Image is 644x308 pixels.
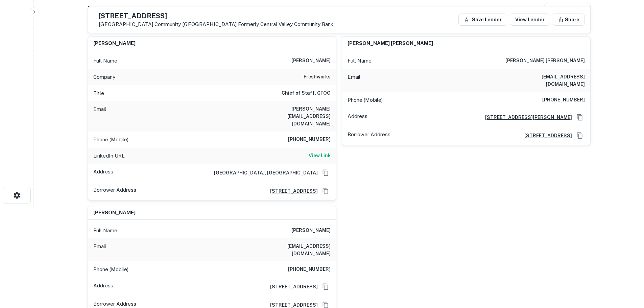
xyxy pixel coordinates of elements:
h6: [PERSON_NAME] [PERSON_NAME] [348,40,433,47]
h6: [PHONE_NUMBER] [288,265,331,274]
button: Save Lender [458,14,507,26]
a: Community [GEOGRAPHIC_DATA] Formerly Central Valley Community Bank [154,21,333,27]
p: Full Name [93,57,117,65]
p: Email [93,242,106,257]
h6: [PERSON_NAME] [291,57,331,65]
p: LinkedIn URL [93,152,125,160]
h6: [EMAIL_ADDRESS][DOMAIN_NAME] [249,242,331,257]
p: Title [93,89,104,97]
p: [GEOGRAPHIC_DATA] [99,21,333,27]
h6: [PERSON_NAME] [93,209,136,217]
p: Address [93,282,113,292]
h6: [EMAIL_ADDRESS][DOMAIN_NAME] [504,73,585,88]
h6: [PHONE_NUMBER] [288,136,331,144]
p: Phone (Mobile) [93,136,128,144]
h6: freshworks [304,73,331,81]
h6: Chief of Staff, CFOO [282,89,331,97]
h6: [PHONE_NUMBER] [542,96,585,104]
a: View Lender [510,14,550,26]
p: Phone (Mobile) [93,265,128,274]
h5: [STREET_ADDRESS] [99,13,333,19]
button: Copy Address [320,282,331,292]
h4: Buyer Details [88,3,140,15]
a: [STREET_ADDRESS] [519,132,572,139]
h6: [PERSON_NAME] [93,40,136,47]
h6: [PERSON_NAME][EMAIL_ADDRESS][DOMAIN_NAME] [249,105,331,127]
button: Copy Address [575,112,585,122]
a: [STREET_ADDRESS] [265,187,318,195]
p: Address [93,168,113,178]
a: [STREET_ADDRESS][PERSON_NAME] [480,114,572,121]
h6: [PERSON_NAME] [PERSON_NAME] [505,57,585,65]
a: View Link [309,152,331,160]
p: Company [93,73,115,81]
p: Borrower Address [93,186,136,196]
h6: View Link [309,152,331,159]
p: Phone (Mobile) [348,96,383,104]
button: Share [553,14,585,26]
p: Email [93,105,106,127]
p: Full Name [348,57,372,65]
h6: [PERSON_NAME] [291,227,331,235]
p: Email [348,73,360,88]
a: [STREET_ADDRESS] [265,283,318,290]
button: Copy Address [575,131,585,141]
p: Full Name [93,227,117,235]
iframe: Chat Widget [610,254,644,286]
h6: [GEOGRAPHIC_DATA], [GEOGRAPHIC_DATA] [209,169,318,176]
p: Borrower Address [348,131,390,141]
button: Copy Address [320,186,331,196]
button: Copy Address [320,168,331,178]
p: Address [348,112,367,122]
